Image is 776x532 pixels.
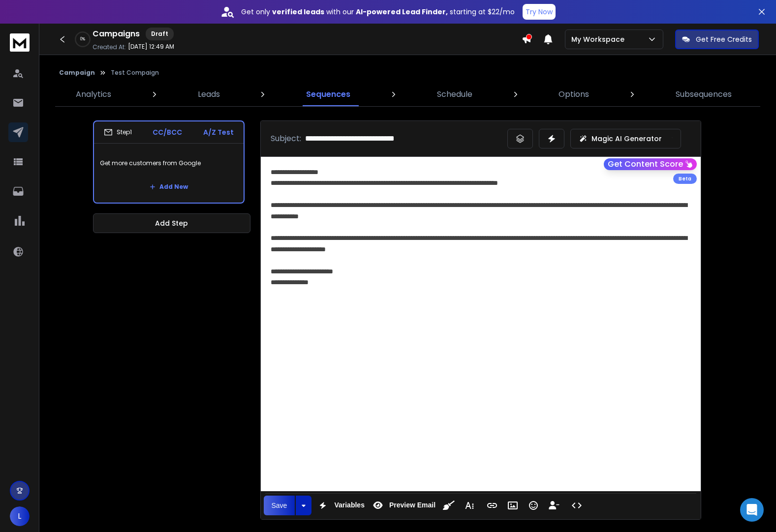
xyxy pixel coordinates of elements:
a: Leads [192,83,226,106]
button: Try Now [523,4,556,20]
p: Schedule [437,89,472,100]
p: Get only with our starting at $22/mo [241,7,515,17]
p: Analytics [76,89,111,100]
p: Leads [198,89,220,100]
button: Add Step [93,213,250,233]
button: Get Content Score [604,158,697,170]
button: Preview Email [369,496,437,515]
button: More Text [460,496,479,515]
button: Insert Unsubscribe Link [545,496,563,515]
button: Insert Link (Ctrl+K) [483,496,501,515]
button: Code View [567,496,586,515]
span: Preview Email [387,501,437,509]
button: Magic AI Generator [570,129,681,148]
strong: AI-powered Lead Finder, [356,7,448,17]
p: Subsequences [676,89,732,100]
p: Get Free Credits [696,34,752,44]
button: Clean HTML [439,496,458,515]
p: My Workspace [571,34,628,44]
p: CC/BCC [153,127,182,137]
a: Options [553,83,595,106]
button: Variables [313,496,367,515]
button: L [10,506,30,526]
div: Open Intercom Messenger [740,498,764,522]
button: Save [264,496,295,515]
a: Subsequences [670,83,738,106]
button: Add New [142,177,196,197]
a: Sequences [300,83,356,106]
h1: Campaigns [93,28,140,40]
p: Created At: [93,43,126,51]
img: logo [10,33,30,52]
button: Get Free Credits [675,30,759,49]
p: Options [559,89,589,100]
p: Test Compaign [111,69,159,77]
button: Insert Image (Ctrl+P) [503,496,522,515]
p: 0 % [80,36,85,42]
p: [DATE] 12:49 AM [128,43,174,51]
div: Beta [673,174,697,184]
p: Subject: [271,133,301,145]
div: Draft [146,28,174,40]
span: Variables [332,501,367,509]
div: Step 1 [104,128,132,137]
a: Schedule [431,83,478,106]
strong: verified leads [272,7,324,17]
p: Magic AI Generator [591,134,662,144]
button: Campaign [59,69,95,77]
a: Analytics [70,83,117,106]
li: Step1CC/BCCA/Z TestGet more customers from GoogleAdd New [93,120,245,204]
p: Get more customers from Google [100,149,238,177]
p: Sequences [306,89,350,100]
p: Try Now [526,7,553,17]
button: Emoticons [524,496,543,515]
p: A/Z Test [203,127,234,137]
